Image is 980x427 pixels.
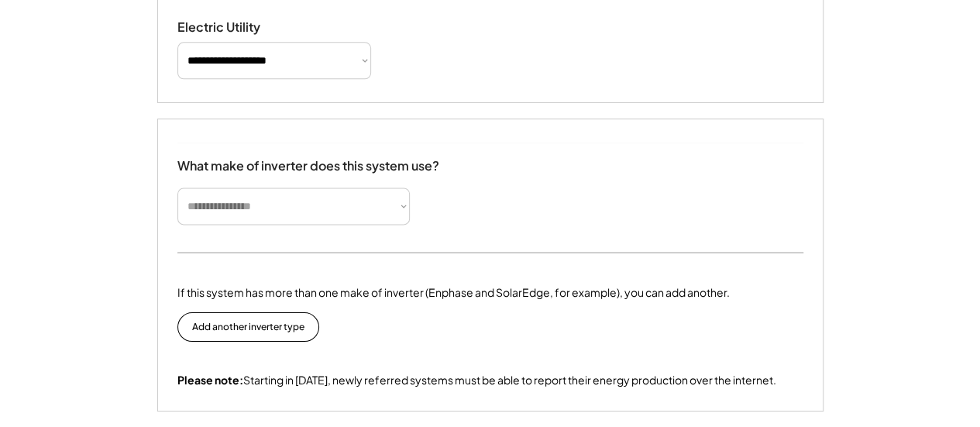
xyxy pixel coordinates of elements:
button: Add another inverter type [177,312,319,342]
div: Starting in [DATE], newly referred systems must be able to report their energy production over th... [177,373,776,388]
div: What make of inverter does this system use? [177,143,439,177]
div: If this system has more than one make of inverter (Enphase and SolarEdge, for example), you can a... [177,284,730,301]
strong: Please note: [177,373,243,387]
div: Electric Utility [177,19,332,36]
